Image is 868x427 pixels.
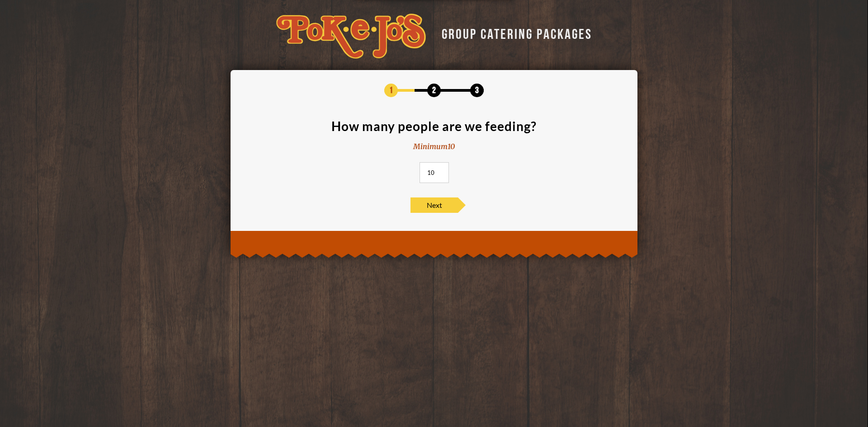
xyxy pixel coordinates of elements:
[470,84,484,97] span: 3
[427,84,441,97] span: 2
[413,141,455,152] div: Minimum 10
[435,23,592,41] div: GROUP CATERING PACKAGES
[331,120,537,132] div: How many people are we feeding?
[384,84,398,97] span: 1
[410,197,458,213] span: Next
[276,14,426,59] img: logo-34603ddf.svg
